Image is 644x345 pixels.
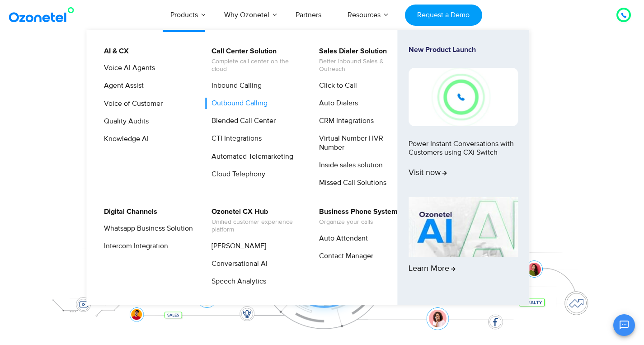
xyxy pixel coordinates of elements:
[40,125,605,135] div: Turn every conversation into a growth engine for your enterprise.
[206,46,302,75] a: Call Center SolutionComplete call center on the cloud
[613,314,635,336] button: Open chat
[409,68,518,126] img: New-Project-17.png
[313,206,399,227] a: Business Phone SystemOrganize your calls
[98,62,156,74] a: Voice AI Agents
[98,241,169,252] a: Intercom Integration
[319,218,398,226] span: Organize your calls
[313,233,369,244] a: Auto Attendant
[409,264,456,274] span: Learn More
[40,57,605,86] div: Orchestrate Intelligent
[313,133,409,153] a: Virtual Number | IVR Number
[206,80,263,91] a: Inbound Calling
[206,169,267,180] a: Cloud Telephony
[98,46,130,57] a: AI & CX
[313,46,409,75] a: Sales Dialer SolutionBetter Inbound Sales & Outreach
[98,206,159,217] a: Digital Channels
[313,177,388,189] a: Missed Call Solutions
[206,115,277,127] a: Blended Call Center
[206,206,302,235] a: Ozonetel CX HubUnified customer experience platform
[409,197,518,289] a: Learn More
[98,80,145,91] a: Agent Assist
[212,218,301,234] span: Unified customer experience platform
[313,98,359,109] a: Auto Dialers
[313,160,384,171] a: Inside sales solution
[98,223,194,234] a: Whatsapp Business Solution
[206,258,269,269] a: Conversational AI
[409,197,518,257] img: AI
[206,133,263,144] a: CTI Integrations
[98,133,150,145] a: Knowledge AI
[313,115,375,127] a: CRM Integrations
[98,116,150,127] a: Quality Audits
[206,98,269,109] a: Outbound Calling
[313,250,375,262] a: Contact Manager
[206,241,268,252] a: [PERSON_NAME]
[313,80,358,91] a: Click to Call
[98,98,164,109] a: Voice of Customer
[212,58,301,73] span: Complete call center on the cloud
[405,5,482,26] a: Request a Demo
[409,168,447,178] span: Visit now
[40,81,605,124] div: Customer Experiences
[206,151,295,162] a: Automated Telemarketing
[319,58,408,73] span: Better Inbound Sales & Outreach
[409,46,518,194] a: New Product LaunchPower Instant Conversations with Customers using CXi SwitchVisit now
[206,276,268,287] a: Speech Analytics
